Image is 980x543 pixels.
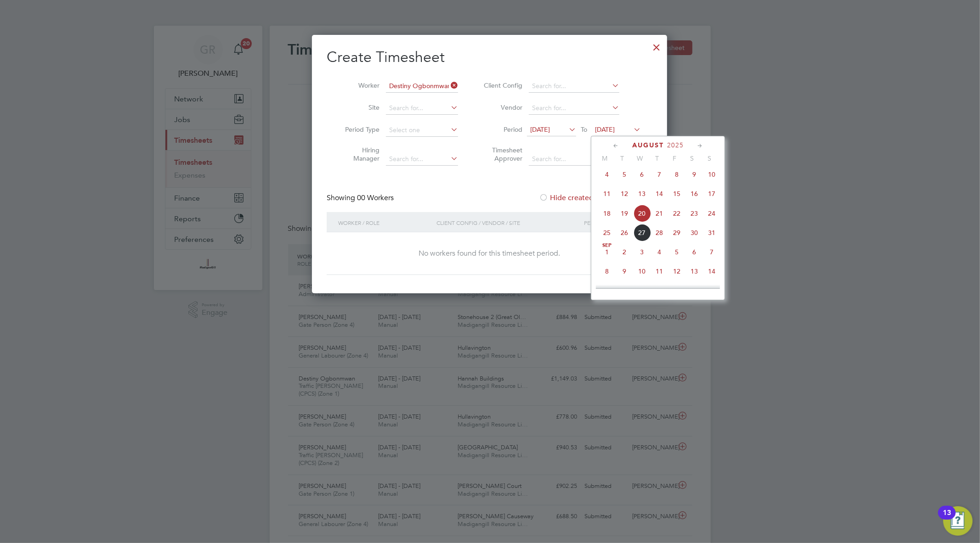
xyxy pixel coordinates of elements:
span: 29 [668,224,685,241]
span: 2025 [667,141,684,149]
span: 10 [633,263,651,280]
span: T [613,154,631,162]
span: 6 [685,243,703,261]
span: To [578,123,590,135]
div: Worker / Role [336,212,434,233]
input: Search for... [529,80,619,93]
span: 9 [685,166,703,183]
span: 8 [668,166,685,183]
label: Vendor [481,103,522,112]
span: 17 [703,185,720,202]
span: F [666,154,683,162]
label: Worker [338,81,380,90]
span: 12 [616,185,633,202]
label: Hiring Manager [338,146,380,162]
label: Timesheet Approver [481,146,522,162]
span: 14 [651,185,668,202]
span: August [632,141,664,149]
div: Client Config / Vendor / Site [434,212,582,233]
button: Open Resource Center, 13 new notifications [943,506,973,536]
span: 1 [598,243,616,261]
span: 2 [616,243,633,261]
span: 20 [685,282,703,299]
span: 18 [651,282,668,299]
span: 19 [616,205,633,222]
div: No workers found for this timesheet period. [336,249,643,258]
span: 31 [703,224,720,241]
span: 7 [703,243,720,261]
span: 22 [668,205,685,222]
span: 3 [633,243,651,261]
span: 4 [651,243,668,261]
h2: Create Timesheet [327,48,652,67]
span: T [648,154,666,162]
span: W [631,154,648,162]
span: 00 Workers [357,193,394,202]
span: 30 [685,224,703,241]
div: Showing [327,193,396,203]
span: 28 [651,224,668,241]
input: Search for... [386,80,458,93]
span: M [596,154,613,162]
span: 17 [633,282,651,299]
span: 27 [633,224,651,241]
span: 20 [633,205,651,222]
span: [DATE] [530,125,550,134]
div: Period [582,212,643,233]
label: Period Type [338,125,380,134]
span: 16 [685,185,703,202]
input: Search for... [386,102,458,115]
input: Search for... [529,102,619,115]
span: S [701,154,718,162]
span: 12 [668,263,685,280]
input: Search for... [529,153,619,166]
span: S [683,154,701,162]
span: 14 [703,263,720,280]
label: Site [338,103,380,112]
span: 10 [703,166,720,183]
span: 11 [651,263,668,280]
span: 19 [668,282,685,299]
span: [DATE] [595,125,615,134]
span: 4 [598,166,616,183]
label: Hide created timesheets [539,193,632,202]
span: 16 [616,282,633,299]
span: 24 [703,205,720,222]
span: 21 [651,205,668,222]
input: Select one [386,124,458,137]
span: Sep [598,243,616,248]
span: 9 [616,263,633,280]
span: 23 [685,205,703,222]
span: 5 [616,166,633,183]
span: 13 [633,185,651,202]
span: 26 [616,224,633,241]
span: 15 [598,282,616,299]
input: Search for... [386,153,458,166]
span: 13 [685,263,703,280]
span: 18 [598,205,616,222]
span: 5 [668,243,685,261]
label: Client Config [481,81,522,90]
span: 15 [668,185,685,202]
span: 8 [598,263,616,280]
span: 25 [598,224,616,241]
label: Period [481,125,522,134]
span: 6 [633,166,651,183]
span: 11 [598,185,616,202]
span: 21 [703,282,720,299]
span: 7 [651,166,668,183]
div: 13 [943,513,951,525]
